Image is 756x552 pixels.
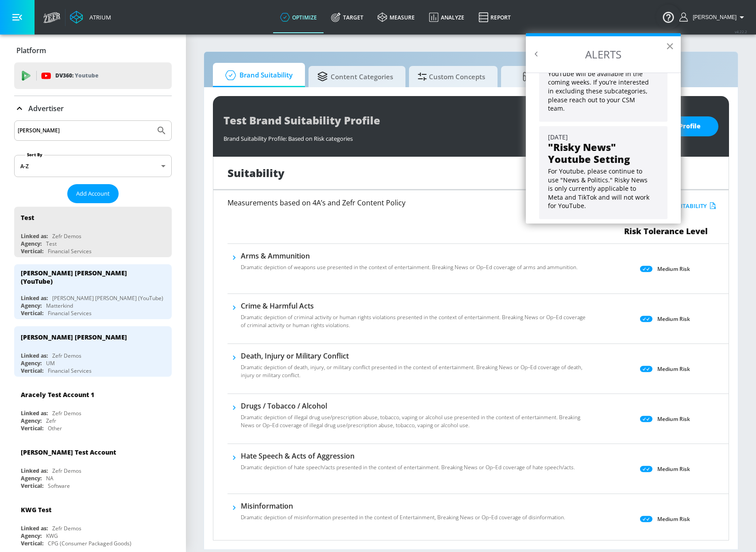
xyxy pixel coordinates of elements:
div: Platform [14,38,172,63]
div: Test [46,240,57,247]
div: TestLinked as:Zefr DemosAgency:TestVertical:Financial Services [14,207,172,257]
p: Dramatic depiction of illegal drug use/prescription abuse, tobacco, vaping or alcohol use present... [241,413,590,429]
p: Medium Risk [657,264,690,274]
p: Platform [16,46,46,55]
div: Vertical: [21,425,43,432]
div: Agency: [21,240,42,247]
h6: Crime & Harmful Acts [241,301,590,311]
div: [PERSON_NAME] [PERSON_NAME]Linked as:Zefr DemosAgency:UMVertical:Financial Services [14,326,172,377]
div: [DATE] [548,133,659,142]
div: Financial Services [48,367,92,374]
div: Linked as: [21,409,48,417]
div: Agency: [21,532,42,540]
a: measure [370,1,422,33]
div: Linked as: [21,232,48,240]
a: Report [471,1,518,33]
p: Medium Risk [657,514,690,524]
a: Atrium [70,11,111,24]
span: Content Categories [317,66,393,87]
div: Vertical: [21,309,43,317]
p: Medium Risk [657,364,690,374]
div: [PERSON_NAME] [PERSON_NAME] (YouTube)Linked as:[PERSON_NAME] [PERSON_NAME] (YouTube)Agency:Matter... [14,264,172,319]
div: CPG (Consumer Packaged Goods) [48,540,131,547]
div: [PERSON_NAME] [PERSON_NAME] (YouTube) [52,294,163,302]
div: Vertical: [21,482,43,490]
p: Advertiser [28,104,64,113]
p: Medium Risk [657,464,690,474]
div: [PERSON_NAME] Test Account [21,448,116,456]
div: Vertical: [21,367,43,374]
span: Brand Suitability [222,65,293,86]
span: login as: charles.sun@zefr.com [689,14,737,20]
span: Risk Tolerance Level [624,226,708,236]
h6: Misinformation [241,501,565,511]
div: Linked as: [21,352,48,359]
div: KWG [46,532,58,540]
div: Aracely Test Account 1Linked as:Zefr DemosAgency:ZefrVertical:Other [14,384,172,434]
span: Add Account [76,189,110,199]
div: [PERSON_NAME] [PERSON_NAME] [21,333,127,341]
div: Zefr Demos [52,467,81,475]
div: [PERSON_NAME] [PERSON_NAME] (YouTube) [21,269,157,286]
p: Dramatic depiction of death, injury, or military conflict presented in the context of entertainme... [241,363,590,379]
p: For Youtube, please continue to use "News & Politics." Risky News is only currently applicable to... [548,167,652,210]
h6: Death, Injury or Military Conflict [241,351,590,361]
button: Add Account [67,184,119,203]
div: Linked as: [21,467,48,475]
button: Submit Search [152,121,171,140]
div: KWG TestLinked as:Zefr DemosAgency:KWGVertical:CPG (Consumer Packaged Goods) [14,499,172,549]
button: Close [666,39,674,53]
p: Dramatic depiction of weapons use presented in the context of entertainment. Breaking News or Op–... [241,263,578,271]
div: Brand Suitability Profile: Based on Risk categories [224,130,628,143]
button: Open Resource Center [656,4,681,29]
p: DV360: [55,71,98,81]
div: [PERSON_NAME] Test AccountLinked as:Zefr DemosAgency:NAVertical:Software [14,441,172,492]
label: Sort By [25,152,44,158]
p: Youtube [75,71,98,80]
div: Zefr Demos [52,409,81,417]
strong: "Risky News" Youtube Setting [548,140,630,165]
div: Hate Speech & Acts of AggressionDramatic depiction of hate speech/acts presented in the context o... [241,451,575,477]
p: Medium Risk [657,314,690,324]
div: Zefr Demos [52,525,81,532]
div: Crime & Harmful ActsDramatic depiction of criminal activity or human rights violations presented ... [241,301,590,335]
a: Target [324,1,370,33]
div: Atrium [86,13,111,21]
div: Agency: [21,475,42,482]
div: Agency: [21,359,42,367]
p: Medium Risk [657,414,690,424]
div: UM [46,359,55,367]
h6: Drugs / Tobacco / Alcohol [241,401,590,411]
div: Linked as: [21,525,48,532]
div: NA [46,475,54,482]
div: MisinformationDramatic depiction of misinformation presented in the context of Entertainment, Bre... [241,501,565,527]
p: Dramatic depiction of criminal activity or human rights violations presented in the context of en... [241,313,590,329]
div: Vertical: [21,540,43,547]
p: You can now adjust your suitability settings for select Risk Categories on Meta and TikTok. Suppo... [548,43,652,113]
div: Financial Services [48,247,92,255]
div: Aracely Test Account 1 [21,390,94,399]
h6: Arms & Ammunition [241,251,578,261]
div: A-Z [14,155,172,177]
h6: Hate Speech & Acts of Aggression [241,451,575,461]
div: Software [48,482,70,490]
div: Drugs / Tobacco / AlcoholDramatic depiction of illegal drug use/prescription abuse, tobacco, vapi... [241,401,590,435]
div: Advertiser [14,96,172,121]
a: Analyze [422,1,471,33]
p: Dramatic depiction of hate speech/acts presented in the context of entertainment. Breaking News o... [241,463,575,471]
div: Zefr Demos [52,352,81,359]
div: Arms & AmmunitionDramatic depiction of weapons use presented in the context of entertainment. Bre... [241,251,578,277]
input: Search by name [18,125,152,136]
div: Test [21,213,34,222]
button: Back to Resource Center Home [532,50,541,58]
div: DV360: Youtube [14,62,172,89]
h2: ALERTS [526,36,681,73]
span: Zefr Max [510,66,577,87]
div: Other [48,425,62,432]
div: Linked as: [21,294,48,302]
div: KWG Test [21,506,51,514]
